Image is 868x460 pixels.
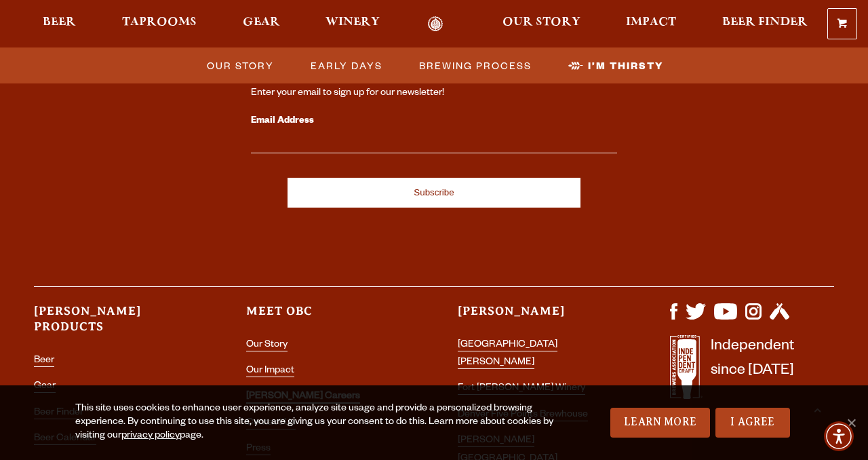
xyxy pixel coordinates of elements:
label: Email Address [251,113,617,130]
a: Fort [PERSON_NAME] Winery [458,383,585,395]
div: Enter your email to sign up for our newsletter! [251,87,617,100]
span: Winery [325,17,380,28]
a: Our Impact [246,366,294,377]
span: Taprooms [122,17,197,28]
a: Winery [317,16,389,32]
span: Brewing Process [419,56,532,75]
a: Beer Finder [713,16,816,32]
a: Visit us on Instagram [745,313,762,324]
a: Our Story [199,56,281,75]
span: Beer [43,17,76,28]
a: I’m Thirsty [560,56,670,75]
a: Odell Home [410,16,460,32]
a: Brewing Process [411,56,538,75]
a: Visit us on YouTube [714,313,737,324]
a: Beer [34,356,54,367]
a: I Agree [715,408,790,438]
span: Gear [243,17,280,28]
h3: [PERSON_NAME] [458,303,622,331]
h3: [PERSON_NAME] Products [34,303,198,347]
a: Gear [234,16,289,32]
a: privacy policy [121,431,180,442]
span: Beer Finder [722,17,808,28]
a: Impact [617,16,685,32]
a: Learn More [610,408,710,438]
a: Beer [34,16,85,32]
a: Taprooms [113,16,205,32]
a: Visit us on Facebook [670,313,677,324]
input: Subscribe [288,178,580,208]
a: Our Story [494,16,589,32]
a: [GEOGRAPHIC_DATA][PERSON_NAME] [458,340,557,369]
a: Visit us on X (formerly Twitter) [686,313,706,324]
span: I’m Thirsty [588,56,663,75]
a: Visit us on Untappd [770,313,789,324]
span: Our Story [207,56,274,75]
span: Early Days [311,56,382,75]
span: Our Story [502,17,580,28]
div: Accessibility Menu [824,421,854,451]
a: Our Story [246,340,288,351]
a: Early Days [302,56,389,75]
span: Impact [626,17,676,28]
p: Independent since [DATE] [711,335,794,406]
h3: Meet OBC [246,303,410,331]
a: Gear [34,381,56,393]
div: This site uses cookies to enhance user experience, analyze site usage and provide a personalized ... [75,402,555,443]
